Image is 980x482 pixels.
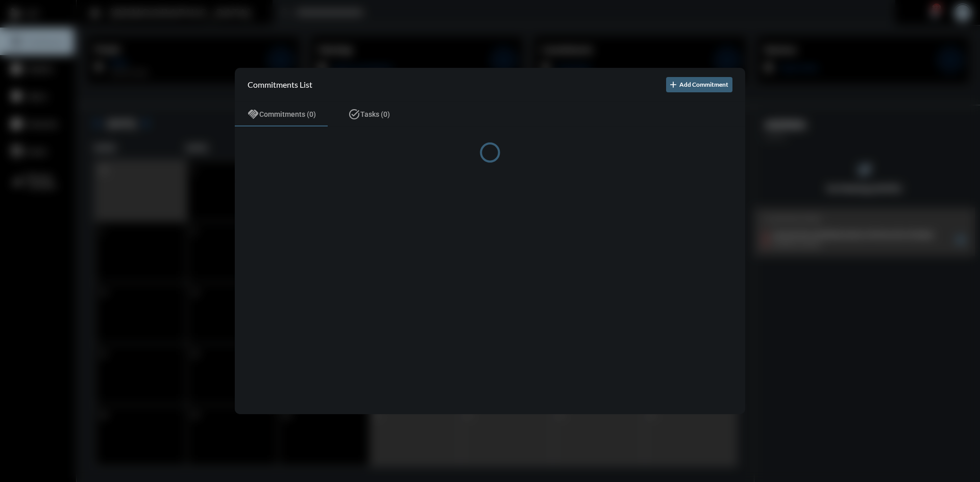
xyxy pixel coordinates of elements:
[668,80,678,90] mat-icon: add
[247,108,259,120] mat-icon: handshake
[360,110,390,118] span: Tasks (0)
[248,80,312,89] h2: Commitments List
[259,110,316,118] span: Commitments (0)
[348,108,360,120] mat-icon: task_alt
[666,77,732,92] button: Add Commitment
